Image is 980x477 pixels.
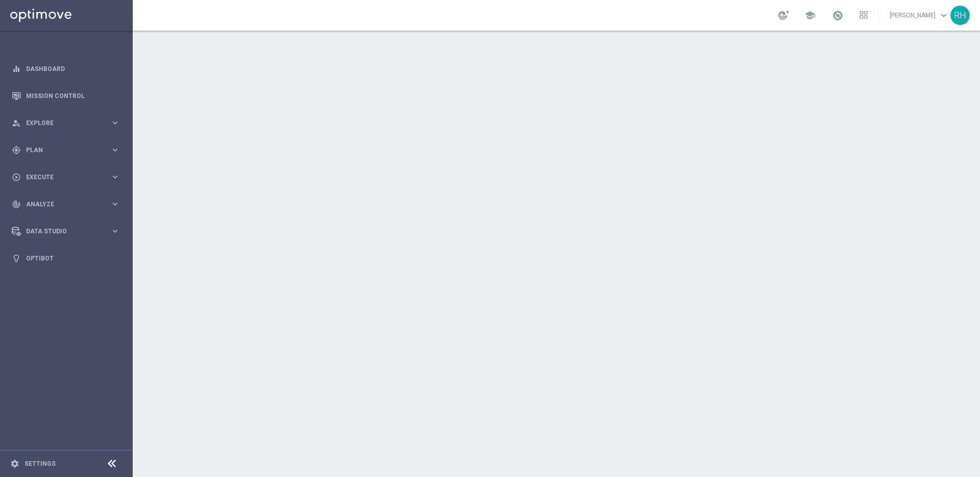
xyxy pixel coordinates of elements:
[26,174,110,180] span: Execute
[11,173,120,181] button: play_circle_outline Execute keyboard_arrow_right
[889,8,950,23] a: [PERSON_NAME]keyboard_arrow_down
[12,118,21,128] i: person_search
[11,200,120,208] button: track_changes Analyze keyboard_arrow_right
[26,55,120,82] a: Dashboard
[26,147,110,153] span: Plan
[12,146,21,155] i: gps_fixed
[804,10,816,21] span: school
[12,55,120,82] div: Dashboard
[12,146,110,155] div: Plan
[24,461,56,467] a: Settings
[12,173,21,182] i: play_circle_outline
[12,245,120,272] div: Optibot
[12,118,110,128] div: Explore
[12,227,110,236] div: Data Studio
[12,254,21,263] i: lightbulb
[110,145,120,155] i: keyboard_arrow_right
[26,82,120,109] a: Mission Control
[938,10,949,21] span: keyboard_arrow_down
[950,6,970,25] div: RH
[26,228,110,234] span: Data Studio
[11,146,120,154] button: gps_fixed Plan keyboard_arrow_right
[10,459,19,468] i: settings
[12,64,21,74] i: equalizer
[110,226,120,236] i: keyboard_arrow_right
[11,65,120,73] button: equalizer Dashboard
[12,82,120,109] div: Mission Control
[12,200,110,209] div: Analyze
[11,119,120,127] button: person_search Explore keyboard_arrow_right
[11,92,120,100] button: Mission Control
[11,227,120,235] button: Data Studio keyboard_arrow_right
[26,120,110,126] span: Explore
[26,201,110,207] span: Analyze
[110,172,120,182] i: keyboard_arrow_right
[110,199,120,209] i: keyboard_arrow_right
[12,173,110,182] div: Execute
[11,254,120,263] button: lightbulb Optibot
[110,118,120,128] i: keyboard_arrow_right
[12,200,21,209] i: track_changes
[26,245,120,272] a: Optibot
